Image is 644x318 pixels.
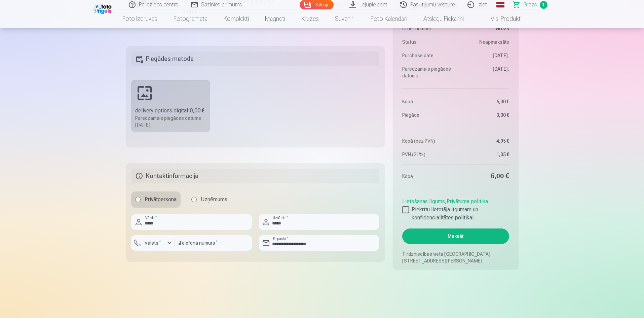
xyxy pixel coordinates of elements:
[190,107,204,114] b: 0,00 €
[459,52,509,59] dd: [DATE].
[402,251,509,264] p: Tirdzniecības vieta [GEOGRAPHIC_DATA], [STREET_ADDRESS][PERSON_NAME]
[402,138,452,144] dt: Kopā (bez PVN)
[191,197,197,202] input: Uzņēmums
[415,9,472,28] a: Atslēgu piekariņi
[135,115,206,128] div: Paredzamais piegādes datums [DATE].
[363,9,415,28] a: Foto kalendāri
[293,9,327,28] a: Krūzes
[459,138,509,144] dd: 4,95 €
[459,66,509,79] dd: [DATE].
[131,51,380,66] h5: Piegādes metode
[402,228,509,244] button: Maksāt
[402,66,452,79] dt: Paredzamais piegādes datums
[459,25,509,32] dd: Grozs
[187,191,231,208] label: Uzņēmums
[142,240,164,246] label: Valsts
[459,151,509,158] dd: 1,05 €
[402,198,445,205] a: Lietošanas līgums
[402,52,452,59] dt: Purchase date
[402,98,452,105] dt: Kopā
[131,191,181,208] label: Privātpersona
[472,9,530,28] a: Visi produkti
[459,112,509,118] dd: 0,00 €
[135,197,141,202] input: Privātpersona
[447,198,488,205] a: Privātuma politika
[402,195,509,222] div: ,
[327,9,363,28] a: Suvenīri
[165,9,216,28] a: Fotogrāmata
[523,1,537,9] span: Grozs
[479,39,509,45] span: Neapmaksāts
[402,151,452,158] dt: PVN (21%)
[114,9,165,28] a: Foto izdrukas
[540,1,547,9] span: 1
[131,169,380,183] h5: Kontaktinformācija
[131,235,175,251] button: Valsts*
[402,25,452,32] dt: Order number
[459,172,509,181] dd: 6,00 €
[459,98,509,105] dd: 6,00 €
[257,9,293,28] a: Magnēti
[402,112,452,118] dt: Piegāde
[402,172,452,181] dt: Kopā
[135,107,206,115] div: delivery options digital :
[93,3,113,14] img: /fa1
[402,39,452,45] dt: Status
[402,206,509,222] label: Piekrītu lietotāja līgumam un konfidencialitātes politikai
[216,9,257,28] a: Komplekti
